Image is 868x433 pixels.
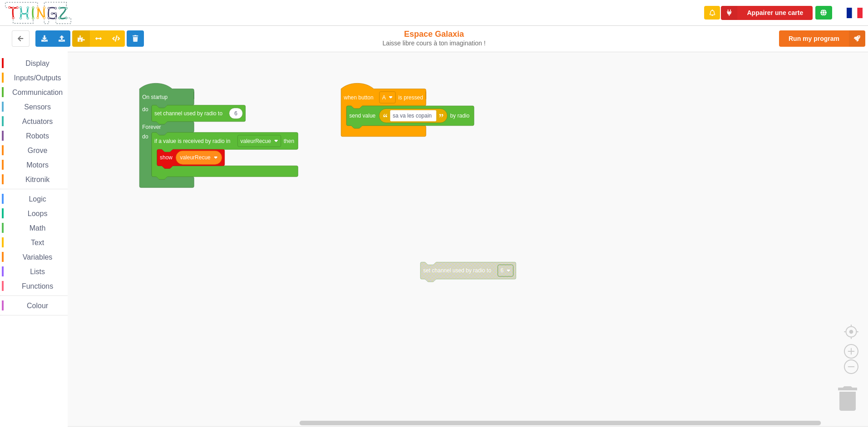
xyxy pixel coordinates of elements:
text: then [284,138,294,144]
div: Laisse libre cours à ton imagination ! [358,39,510,47]
span: Sensors [23,103,52,111]
text: sa va les copain [393,113,432,119]
span: Display [24,59,50,67]
text: A [382,94,386,100]
text: do [142,106,148,113]
span: Text [30,239,45,246]
span: Inputs/Outputs [13,74,63,82]
span: Kitronik [24,176,51,183]
button: Appairer une carte [721,6,813,20]
span: Functions [20,282,54,290]
span: Math [28,224,47,232]
text: set channel used by radio to [154,110,222,117]
button: Run my program [779,30,865,47]
text: if a value is received by radio in [154,138,230,144]
span: Lists [29,268,46,276]
img: fr.png [847,8,863,18]
text: Forever [142,124,161,130]
span: Motors [25,161,50,169]
text: 6 [501,267,504,274]
div: Espace Galaxia [358,29,510,47]
span: Actuators [21,118,54,125]
span: Loops [26,210,49,217]
img: thingz_logo.png [4,1,72,25]
span: Colour [25,302,49,310]
text: 6 [234,110,237,117]
text: send value [349,113,375,119]
span: Logic [27,195,47,203]
text: when button [343,94,373,100]
span: Communication [11,89,64,96]
span: Robots [25,132,50,140]
text: do [142,133,148,140]
text: valeurRecue [240,138,271,144]
text: show [160,154,173,161]
text: On startup [142,94,168,100]
span: Grove [26,147,49,154]
text: set channel used by radio to [423,267,491,274]
span: Variables [21,253,54,261]
div: Tu es connecté au serveur de création de Thingz [815,6,832,20]
text: by radio [450,113,469,119]
text: valeurRecue [180,154,211,161]
text: is pressed [398,94,423,100]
